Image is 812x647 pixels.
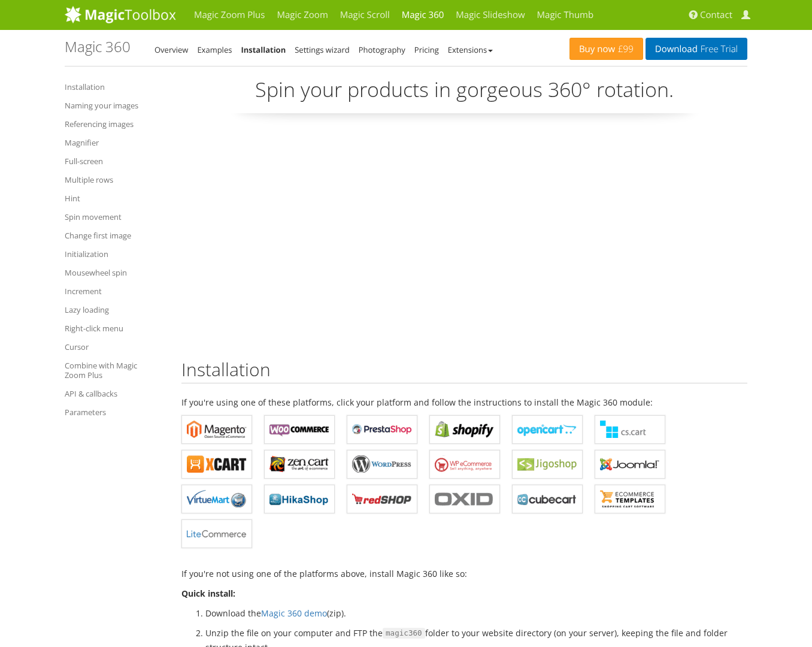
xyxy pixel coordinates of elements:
a: Magic 360 demo [261,607,327,619]
a: Right-click menu [65,321,163,335]
p: If you're not using one of the platforms above, install Magic 360 like so: [181,567,747,581]
b: Magic 360 for WooCommerce [269,421,329,439]
a: Parameters [65,405,163,419]
b: Magic 360 for Joomla [600,455,660,473]
a: Referencing images [65,117,163,131]
h1: Magic 360 [65,39,131,55]
b: Magic 360 for WP e-Commerce [435,455,495,473]
a: Overview [154,44,188,55]
b: Magic 360 for Jigoshop [517,455,577,473]
a: Photography [359,44,405,55]
a: API & callbacks [65,386,163,401]
h2: Installation [181,359,747,383]
a: Magic 360 for LiteCommerce [181,519,252,548]
b: Magic 360 for OXID [435,490,495,508]
a: Spin movement [65,210,163,224]
a: Settings wizard [295,44,350,55]
b: Magic 360 for WordPress [352,455,412,473]
p: Spin your products in gorgeous 360° rotation. [181,75,747,113]
b: Magic 360 for CubeCart [517,490,577,508]
b: Magic 360 for Shopify [435,421,495,439]
span: £99 [615,44,634,54]
a: Magic 360 for X-Cart [181,450,252,479]
a: Magic 360 for OpenCart [512,415,583,444]
b: Magic 360 for redSHOP [352,490,412,508]
a: Buy now£99 [569,38,643,60]
b: Magic 360 for OpenCart [517,421,577,439]
a: Naming your images [65,98,163,113]
a: Cursor [65,340,163,354]
a: Magic 360 for WP e-Commerce [429,450,500,479]
li: Download the (zip). [205,606,747,620]
a: Installation [241,44,286,55]
a: Magic 360 for HikaShop [264,485,335,513]
a: Lazy loading [65,303,163,317]
a: Magic 360 for Joomla [595,450,665,479]
b: Magic 360 for VirtueMart [187,490,247,508]
a: Magic 360 for OXID [429,485,500,513]
b: Magic 360 for Magento [187,421,247,439]
a: Magic 360 for VirtueMart [181,485,252,513]
b: Magic 360 for PrestaShop [352,421,412,439]
b: Magic 360 for Zen Cart [269,455,329,473]
p: If you're using one of these platforms, click your platform and follow the instructions to instal... [181,395,747,409]
a: Initialization [65,247,163,261]
b: Magic 360 for ecommerce Templates [600,490,660,508]
span: magic360 [383,628,425,639]
span: Contact [700,9,732,21]
a: Change first image [65,228,163,243]
a: Hint [65,191,163,205]
b: Magic 360 for LiteCommerce [187,525,247,543]
a: Magic 360 for Shopify [429,415,500,444]
a: Full-screen [65,154,163,168]
a: Multiple rows [65,173,163,187]
a: Magic 360 for WordPress [347,450,417,479]
a: Pricing [414,44,439,55]
strong: Quick install: [181,588,235,599]
a: Mousewheel spin [65,265,163,280]
a: Magnifier [65,135,163,150]
a: Magic 360 for CubeCart [512,485,583,513]
b: Magic 360 for HikaShop [269,490,329,508]
a: Magic 360 for redSHOP [347,485,417,513]
a: DownloadFree Trial [646,38,747,60]
a: Increment [65,284,163,298]
a: Examples [197,44,232,55]
span: Free Trial [698,44,738,54]
a: Magic 360 for PrestaShop [347,415,417,444]
a: Magic 360 for CS-Cart [595,415,665,444]
a: Magic 360 for Jigoshop [512,450,583,479]
a: Magic 360 for ecommerce Templates [595,485,665,513]
a: Magic 360 for Magento [181,415,252,444]
a: Installation [65,80,163,94]
a: Magic 360 for WooCommerce [264,415,335,444]
a: Magic 360 for Zen Cart [264,450,335,479]
img: MagicToolbox.com - Image tools for your website [65,5,176,23]
a: Extensions [448,44,493,55]
a: Combine with Magic Zoom Plus [65,358,163,382]
b: Magic 360 for CS-Cart [600,421,660,439]
b: Magic 360 for X-Cart [187,455,247,473]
